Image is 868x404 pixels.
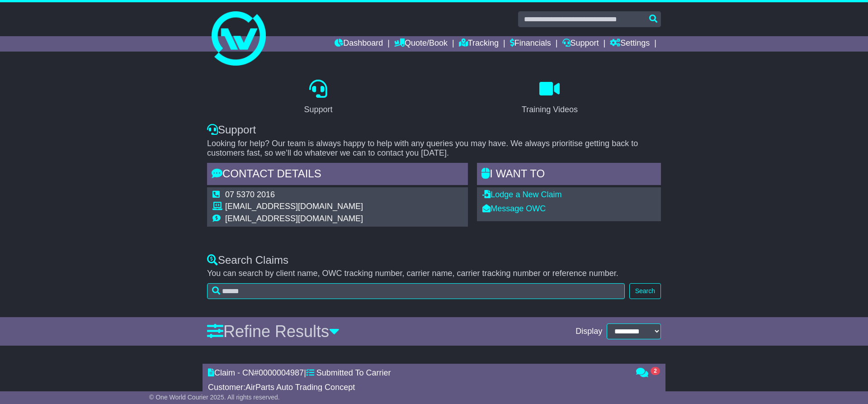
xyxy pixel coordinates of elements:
[207,322,340,341] a: Refine Results
[225,214,363,224] td: [EMAIL_ADDRESS][DOMAIN_NAME]
[149,394,280,401] span: © One World Courier 2025. All rights reserved.
[316,368,391,377] span: Submitted To Carrier
[207,124,661,137] div: Support
[629,283,661,299] button: Search
[298,76,338,119] a: Support
[610,36,650,52] a: Settings
[516,76,584,119] a: Training Videos
[522,104,578,116] div: Training Videos
[576,327,602,337] span: Display
[225,190,363,202] td: 07 5370 2016
[207,254,661,267] div: Search Claims
[335,36,383,52] a: Dashboard
[394,36,448,52] a: Quote/Book
[482,190,561,199] a: Lodge a New Claim
[225,202,363,214] td: [EMAIL_ADDRESS][DOMAIN_NAME]
[208,383,627,393] div: Customer:
[304,104,332,116] div: Support
[459,36,499,52] a: Tracking
[510,36,551,52] a: Financials
[651,367,660,375] span: 2
[245,383,355,392] span: AirParts Auto Trading Concept
[636,369,660,378] a: 2
[208,368,627,378] div: Claim - CN# |
[477,163,661,187] div: I WANT to
[207,139,661,158] p: Looking for help? Our team is always happy to help with any queries you may have. We always prior...
[207,163,468,187] div: Contact Details
[207,269,661,279] p: You can search by client name, OWC tracking number, carrier name, carrier tracking number or refe...
[259,368,304,377] span: 0000004987
[482,204,546,213] a: Message OWC
[562,36,599,52] a: Support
